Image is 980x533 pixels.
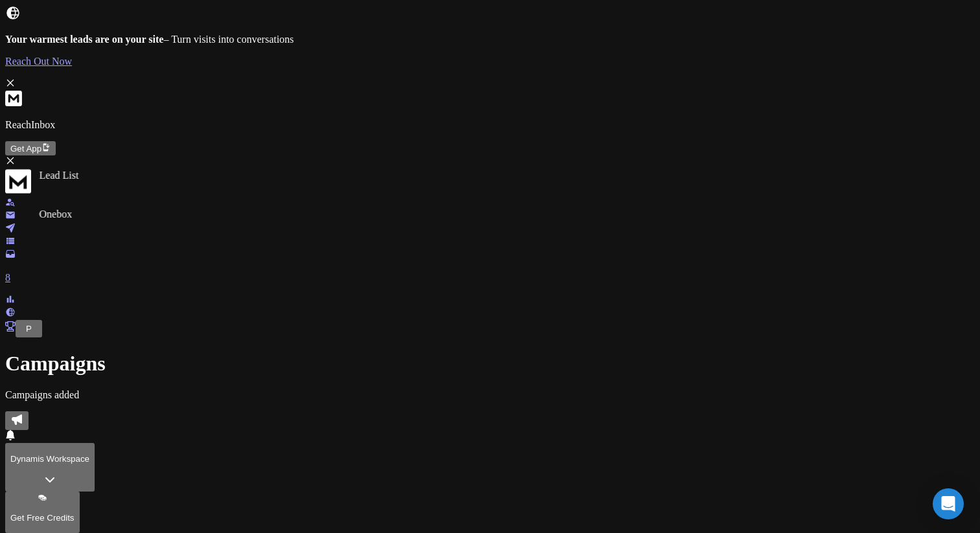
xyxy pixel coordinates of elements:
[40,170,79,181] div: Lead List
[21,322,37,335] button: P
[5,389,975,401] p: Campaigns added
[10,513,75,523] p: Get Free Credits
[10,454,89,464] p: Dynamis Workspace
[5,250,975,284] a: 8
[5,34,163,45] strong: Your warmest leads are on your site
[5,272,975,284] p: 8
[5,492,80,533] button: Get Free Credits
[5,141,56,155] button: Get App
[5,168,31,194] img: logo
[16,320,42,337] button: P
[5,34,975,45] p: – Turn visits into conversations
[26,324,32,334] span: P
[5,352,975,376] h1: Campaigns
[5,119,975,131] p: ReachInbox
[40,209,73,220] div: Onebox
[5,56,975,67] a: Reach Out Now
[933,488,964,519] div: Open Intercom Messenger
